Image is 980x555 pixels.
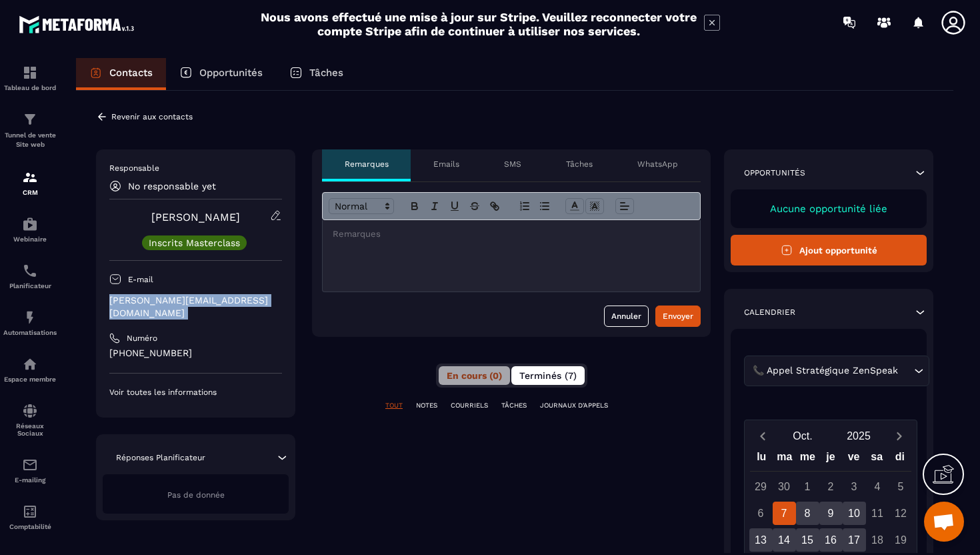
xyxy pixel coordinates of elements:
[22,65,38,81] img: formation
[744,167,805,178] p: Opportunités
[750,448,773,471] div: lu
[3,235,57,243] p: Webinaire
[843,502,866,525] div: 10
[22,504,38,520] img: accountant
[889,528,913,552] div: 19
[109,67,153,79] p: Contacts
[127,333,157,344] p: Numéro
[773,502,796,525] div: 7
[3,300,57,346] a: automationsautomationsAutomatisations
[501,401,527,410] p: TÂCHES
[260,10,697,38] h2: Nous avons effectué une mise à jour sur Stripe. Veuillez reconnecter votre compte Stripe afin de ...
[731,235,927,265] button: Ajout opportunité
[128,274,153,285] p: E-mail
[149,238,240,247] p: Inscrits Masterclass
[924,502,964,542] div: Ouvrir le chat
[22,111,38,127] img: formation
[109,294,282,320] p: [PERSON_NAME][EMAIL_ADDRESS][DOMAIN_NAME]
[19,12,139,37] img: logo
[819,528,843,552] div: 16
[151,211,240,223] a: [PERSON_NAME]
[3,55,57,101] a: formationformationTableau de bord
[843,475,866,498] div: 3
[749,364,901,378] span: 📞 Appel Stratégique ZenSpeak
[22,457,38,473] img: email
[750,427,775,445] button: Previous month
[111,112,193,121] p: Revenir aux contacts
[3,131,57,149] p: Tunnel de vente Site web
[451,401,488,410] p: COURRIELS
[276,58,357,90] a: Tâches
[109,387,282,398] p: Voir toutes les informations
[3,253,57,300] a: schedulerschedulerPlanificateur
[116,452,205,463] p: Réponses Planificateur
[22,356,38,372] img: automations
[744,307,795,318] p: Calendrier
[3,84,57,91] p: Tableau de bord
[22,216,38,232] img: automations
[3,476,57,484] p: E-mailing
[345,159,389,169] p: Remarques
[866,528,889,552] div: 18
[773,448,797,471] div: ma
[199,67,263,79] p: Opportunités
[3,329,57,336] p: Automatisations
[637,159,678,169] p: WhatsApp
[540,401,608,410] p: JOURNAUX D'APPELS
[3,346,57,393] a: automationsautomationsEspace membre
[3,523,57,530] p: Comptabilité
[775,424,831,448] button: Open months overlay
[866,502,889,525] div: 11
[3,447,57,494] a: emailemailE-mailing
[166,58,276,90] a: Opportunités
[3,189,57,196] p: CRM
[819,475,843,498] div: 2
[433,159,459,169] p: Emails
[749,502,773,525] div: 6
[22,263,38,279] img: scheduler
[447,370,502,381] span: En cours (0)
[889,502,913,525] div: 12
[796,448,819,471] div: me
[439,366,510,385] button: En cours (0)
[773,528,796,552] div: 14
[888,448,911,471] div: di
[866,475,889,498] div: 4
[22,403,38,419] img: social-network
[663,310,693,323] div: Envoyer
[3,101,57,159] a: formationformationTunnel de vente Site web
[749,475,773,498] div: 29
[796,502,819,525] div: 8
[3,159,57,206] a: formationformationCRM
[3,206,57,253] a: automationsautomationsWebinaire
[3,282,57,290] p: Planificateur
[819,502,843,525] div: 9
[796,475,819,498] div: 1
[109,347,282,360] p: [PHONE_NUMBER]
[3,376,57,383] p: Espace membre
[519,370,577,381] span: Terminés (7)
[566,159,593,169] p: Tâches
[3,393,57,447] a: social-networksocial-networkRéseaux Sociaux
[901,364,911,378] input: Search for option
[744,203,913,215] p: Aucune opportunité liée
[3,422,57,437] p: Réseaux Sociaux
[128,181,216,191] p: No responsable yet
[796,528,819,552] div: 15
[604,306,649,327] button: Annuler
[22,169,38,185] img: formation
[167,490,225,500] span: Pas de donnée
[655,306,701,327] button: Envoyer
[744,356,929,386] div: Search for option
[76,58,166,90] a: Contacts
[504,159,521,169] p: SMS
[416,401,437,410] p: NOTES
[865,448,889,471] div: sa
[109,163,282,173] p: Responsable
[889,475,913,498] div: 5
[749,528,773,552] div: 13
[511,366,585,385] button: Terminés (7)
[773,475,796,498] div: 30
[831,424,887,448] button: Open years overlay
[819,448,843,471] div: je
